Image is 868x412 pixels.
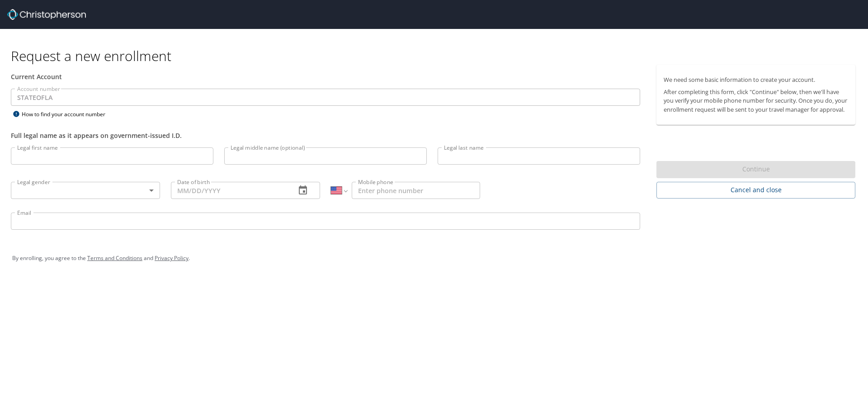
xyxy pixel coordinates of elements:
[171,182,288,199] input: MM/DD/YYYY
[11,109,124,120] div: How to find your account number
[664,88,848,114] p: After completing this form, click "Continue" below, then we'll have you verify your mobile phone ...
[87,254,142,262] a: Terms and Conditions
[11,72,640,81] div: Current Account
[11,182,160,199] div: ​
[12,247,856,270] div: By enrolling, you agree to the and .
[656,182,855,199] button: Cancel and close
[7,9,86,20] img: cbt logo
[155,254,189,262] a: Privacy Policy
[664,76,848,84] p: We need some basic information to create your account.
[352,182,480,199] input: Enter phone number
[11,131,640,140] div: Full legal name as it appears on government-issued I.D.
[11,47,863,65] h1: Request a new enrollment
[664,185,848,196] span: Cancel and close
